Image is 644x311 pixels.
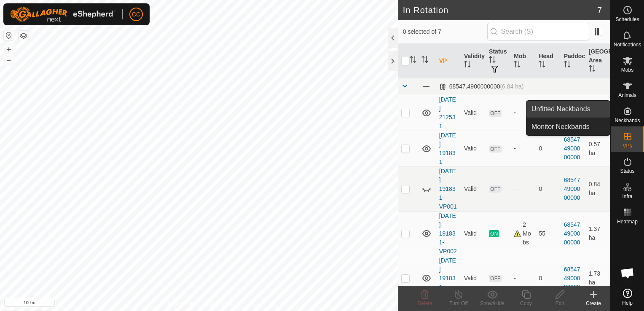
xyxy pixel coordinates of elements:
[564,62,571,69] p-sorticon: Activate to sort
[442,300,475,307] div: Turn Off
[489,145,502,153] span: OFF
[514,62,521,69] p-sorticon: Activate to sort
[539,62,545,69] p-sorticon: Activate to sort
[585,166,610,211] td: 0.84 ha
[418,300,432,306] span: Delete
[475,300,509,307] div: Show/Hide
[439,212,457,255] a: [DATE] 191831-VP002
[620,169,634,174] span: Status
[535,95,560,131] td: 0
[561,44,585,78] th: Paddock
[611,285,644,309] a: Help
[439,257,457,299] a: [DATE] 191831-VP003
[535,166,560,211] td: 0
[577,300,610,307] div: Create
[461,166,486,211] td: Valid
[461,131,486,166] td: Valid
[403,5,597,15] h2: In Rotation
[4,55,14,65] button: –
[10,7,115,22] img: Gallagher Logo
[531,104,590,114] span: Unfitted Neckbands
[585,211,610,256] td: 1.37 ha
[564,266,582,290] a: 68547.4900000000
[543,300,577,307] div: Edit
[514,185,532,193] div: -
[535,44,560,78] th: Head
[439,132,456,165] a: [DATE] 191831
[589,66,596,73] p-sorticon: Activate to sort
[461,211,486,256] td: Valid
[207,300,232,308] a: Contact Us
[614,118,640,123] span: Neckbands
[489,57,496,64] p-sorticon: Activate to sort
[4,30,14,40] button: Reset Map
[410,57,416,64] p-sorticon: Activate to sort
[439,96,456,129] a: [DATE] 212531
[461,95,486,131] td: Valid
[564,177,582,201] a: 68547.4900000000
[489,110,502,117] span: OFF
[621,67,633,72] span: Mobs
[439,83,524,90] div: 68547.4900000000
[597,4,602,16] span: 7
[564,136,582,161] a: 68547.4900000000
[19,31,29,41] button: Map Layers
[535,131,560,166] td: 0
[618,93,636,98] span: Animals
[535,256,560,300] td: 0
[622,300,633,306] span: Help
[489,275,502,282] span: OFF
[439,168,457,210] a: [DATE] 191831-VP001
[514,108,532,117] div: -
[617,219,638,224] span: Heatmap
[4,44,14,54] button: +
[622,194,632,199] span: Infra
[461,44,486,78] th: Validity
[403,27,487,36] span: 0 selected of 7
[514,274,532,283] div: -
[526,118,610,135] a: Monitor Neckbands
[464,62,471,69] p-sorticon: Activate to sort
[510,44,535,78] th: Mob
[623,143,632,148] span: VPs
[585,131,610,166] td: 0.57 ha
[585,44,610,78] th: [GEOGRAPHIC_DATA] Area
[421,57,428,64] p-sorticon: Activate to sort
[500,83,523,90] span: (6.84 ha)
[487,23,589,40] input: Search (S)
[585,95,610,131] td: 1.08 ha
[489,185,502,193] span: OFF
[436,44,461,78] th: VP
[509,300,543,307] div: Copy
[614,42,641,47] span: Notifications
[166,300,197,308] a: Privacy Policy
[564,221,582,246] a: 68547.4900000000
[514,220,532,247] div: 2 Mobs
[615,17,639,22] span: Schedules
[514,144,532,153] div: -
[531,122,590,132] span: Monitor Neckbands
[489,230,499,237] span: ON
[535,211,560,256] td: 55
[486,44,510,78] th: Status
[615,260,640,286] a: Open chat
[585,256,610,300] td: 1.73 ha
[461,256,486,300] td: Valid
[132,10,140,19] span: CC
[526,101,610,118] a: Unfitted Neckbands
